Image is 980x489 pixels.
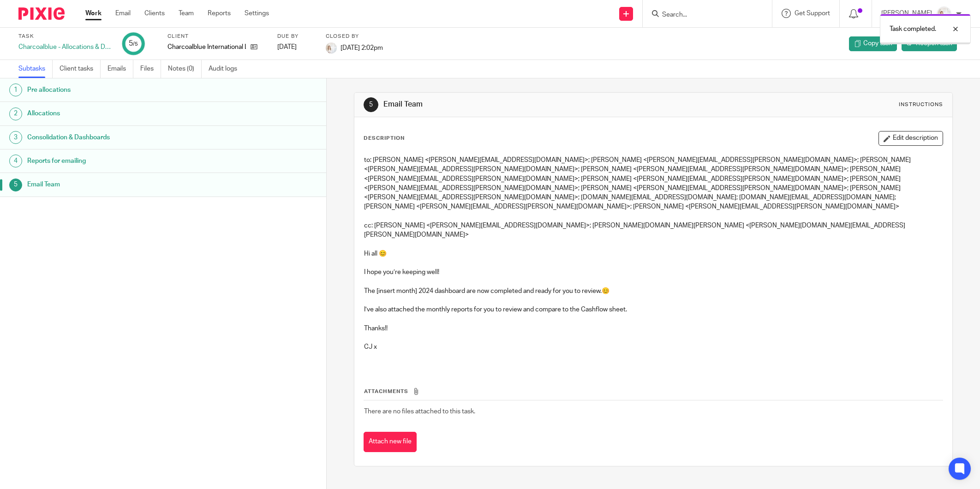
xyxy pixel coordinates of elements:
div: 4 [9,155,22,167]
div: Instructions [899,101,943,108]
div: Charcoalblue - Allocations & Dashboards [18,42,111,52]
small: /5 [133,42,138,47]
img: Image.jpeg [326,42,337,54]
p: CJ x [364,342,943,352]
h1: Allocations [27,107,221,120]
h1: Email Team [27,178,221,191]
a: Files [140,60,161,78]
a: Subtasks [18,60,53,78]
a: Audit logs [209,60,244,78]
button: Edit description [878,131,943,146]
p: to: [PERSON_NAME] <[PERSON_NAME][EMAIL_ADDRESS][DOMAIN_NAME]>; [PERSON_NAME] <[PERSON_NAME][EMAIL... [364,155,943,212]
span: There are no files attached to this task. [364,408,475,415]
div: 5 [9,179,22,191]
h1: Consolidation & Dashboards [27,131,221,144]
p: Task completed. [890,24,936,34]
div: 5 [364,97,378,112]
label: Due by [277,33,314,40]
label: Closed by [326,33,383,40]
h1: Pre allocations [27,83,221,97]
span: Attachments [364,389,408,394]
a: Emails [108,60,133,78]
a: Client tasks [60,60,101,78]
img: Image.jpeg [937,6,951,21]
div: 5 [129,38,138,49]
p: Thanks!! [364,324,943,333]
img: Pixie [18,7,65,20]
p: I hope you’re keeping well! [364,268,943,277]
p: Hi all 😊 [364,249,943,258]
a: Notes (0) [168,60,202,78]
h1: Reports for emailing [27,154,221,168]
div: 1 [9,83,22,96]
div: 2 [9,107,22,120]
button: Attach new file [364,432,417,453]
div: 3 [9,131,22,144]
span: [DATE] 2:02pm [341,44,383,51]
a: Clients [144,9,165,18]
a: Work [85,9,102,18]
a: Reports [208,9,231,18]
p: The [insert month] 2024 dashboard are now completed and ready for you to review.😊 [364,286,943,296]
div: [DATE] [277,42,314,52]
p: Charcoalblue International Ltd [167,42,246,52]
a: Email [115,9,131,18]
p: I’ve also attached the monthly reports for you to review and compare to the Cashflow sheet. [364,305,943,314]
label: Client [167,33,266,40]
a: Team [179,9,194,18]
p: Description [364,135,405,142]
a: Settings [245,9,269,18]
h1: Email Team [383,100,673,109]
p: cc: [PERSON_NAME] <[PERSON_NAME][EMAIL_ADDRESS][DOMAIN_NAME]>; [PERSON_NAME][DOMAIN_NAME][PERSON_... [364,221,943,240]
label: Task [18,33,111,40]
